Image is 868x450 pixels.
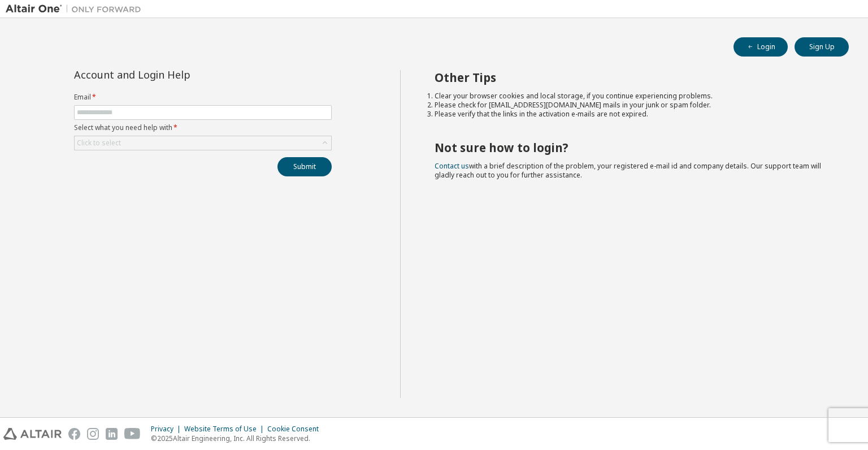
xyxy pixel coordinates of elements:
img: instagram.svg [87,428,99,440]
label: Select what you need help with [74,123,332,132]
img: facebook.svg [68,428,80,440]
div: Account and Login Help [74,70,280,79]
div: Privacy [151,425,184,434]
div: Click to select [77,139,121,148]
li: Please verify that the links in the activation e-mails are not expired. [435,110,829,119]
label: Email [74,93,332,102]
a: Contact us [435,161,469,171]
button: Sign Up [795,37,849,57]
img: youtube.svg [124,428,141,440]
img: Altair One [6,3,147,15]
li: Clear your browser cookies and local storage, if you continue experiencing problems. [435,92,829,101]
h2: Other Tips [435,70,829,85]
button: Submit [277,157,332,176]
p: © 2025 Altair Engineering, Inc. All Rights Reserved. [151,434,325,443]
img: linkedin.svg [106,428,118,440]
div: Click to select [75,136,331,150]
div: Cookie Consent [267,425,325,434]
span: with a brief description of the problem, your registered e-mail id and company details. Our suppo... [435,161,821,180]
li: Please check for [EMAIL_ADDRESS][DOMAIN_NAME] mails in your junk or spam folder. [435,101,829,110]
button: Login [734,37,788,57]
h2: Not sure how to login? [435,140,829,155]
img: altair_logo.svg [3,428,62,440]
div: Website Terms of Use [184,425,267,434]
